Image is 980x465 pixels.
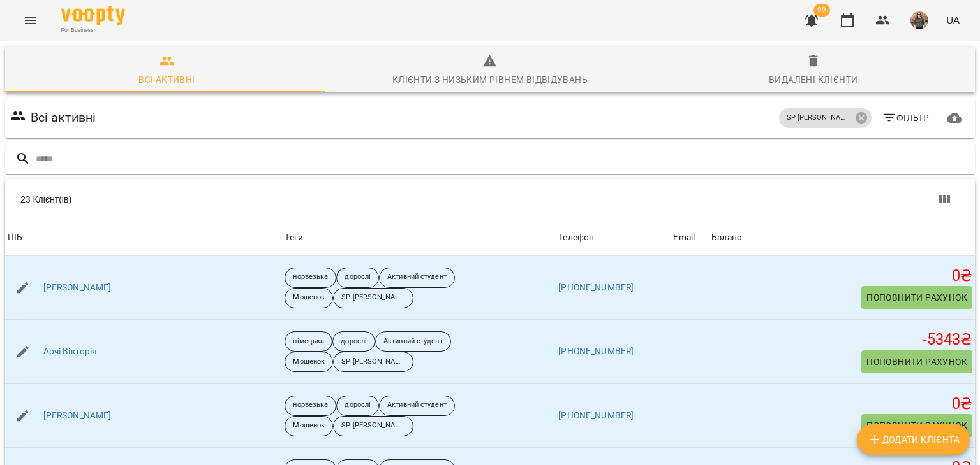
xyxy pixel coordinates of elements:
span: Поповнити рахунок [866,290,967,305]
button: Поповнити рахунок [861,414,972,437]
div: норвезька [285,396,336,416]
div: Sort [673,230,695,245]
button: Поповнити рахунок [861,350,972,373]
div: Email [673,230,695,245]
h5: -5343 ₴ [711,330,972,350]
div: Мощенок [285,416,333,436]
p: дорослі [341,336,367,347]
button: Додати клієнта [857,424,970,455]
div: норвезька [285,268,336,288]
a: [PHONE_NUMBER] [558,410,634,420]
div: Sort [711,230,741,245]
span: 99 [813,4,830,17]
h5: 0 ₴ [711,266,972,286]
span: Email [673,230,706,245]
p: німецька [293,336,324,347]
p: дорослі [345,400,371,411]
div: SP [PERSON_NAME] [333,352,413,372]
span: UA [946,13,960,27]
p: норвезька [293,272,328,283]
div: ПІБ [8,230,22,245]
p: Активний студент [387,400,447,411]
div: Table Toolbar [5,179,975,220]
h5: 0 ₴ [711,394,972,414]
span: Поповнити рахунок [866,418,967,433]
h6: Всі активні [31,108,96,127]
div: Активний студент [375,331,451,352]
div: SP [PERSON_NAME] [779,108,872,128]
a: [PERSON_NAME] [43,410,112,422]
p: SP [PERSON_NAME] [341,357,405,368]
span: Фільтр [882,110,930,125]
p: Мощенок [293,420,325,431]
div: Всі активні [138,72,195,87]
p: Мощенок [293,357,325,368]
a: [PHONE_NUMBER] [558,346,634,356]
p: дорослі [345,272,371,283]
a: [PERSON_NAME] [43,282,112,294]
div: дорослі [332,331,375,352]
p: Активний студент [383,336,443,347]
div: Теги [285,230,553,245]
button: UA [941,8,965,32]
img: Voopty Logo [61,6,125,25]
span: Телефон [558,230,668,245]
p: SP [PERSON_NAME] [787,113,850,124]
div: SP [PERSON_NAME] [333,416,413,436]
span: Додати клієнта [867,432,960,447]
div: Баланс [711,230,741,245]
p: Мощенок [293,292,325,303]
p: SP [PERSON_NAME] [341,420,405,431]
span: For Business [61,26,125,34]
div: Активний студент [379,268,455,288]
div: Sort [558,230,594,245]
div: Активний студент [379,396,455,416]
p: Активний студент [387,272,447,283]
div: дорослі [336,396,379,416]
div: дорослі [336,268,379,288]
button: Поповнити рахунок [861,286,972,309]
div: Клієнти з низьким рівнем відвідувань [392,72,588,87]
div: 23 Клієнт(ів) [20,193,500,206]
button: Показати колонки [929,184,960,215]
div: Телефон [558,230,594,245]
div: SP [PERSON_NAME] [333,288,413,308]
a: [PHONE_NUMBER] [558,282,634,292]
button: Menu [15,5,46,36]
div: Мощенок [285,288,333,308]
button: Фільтр [877,106,935,129]
div: Мощенок [285,352,333,372]
div: Видалені клієнти [769,72,857,87]
span: Поповнити рахунок [866,354,967,369]
div: Sort [8,230,22,245]
p: норвезька [293,400,328,411]
span: Баланс [711,230,972,245]
img: 7a0c59d5fd3336b88288794a7f9749f6.jpeg [910,11,928,29]
div: німецька [285,331,332,352]
span: ПІБ [8,230,279,245]
a: Арчі Вікторія [43,345,98,358]
p: SP [PERSON_NAME] [341,292,405,303]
